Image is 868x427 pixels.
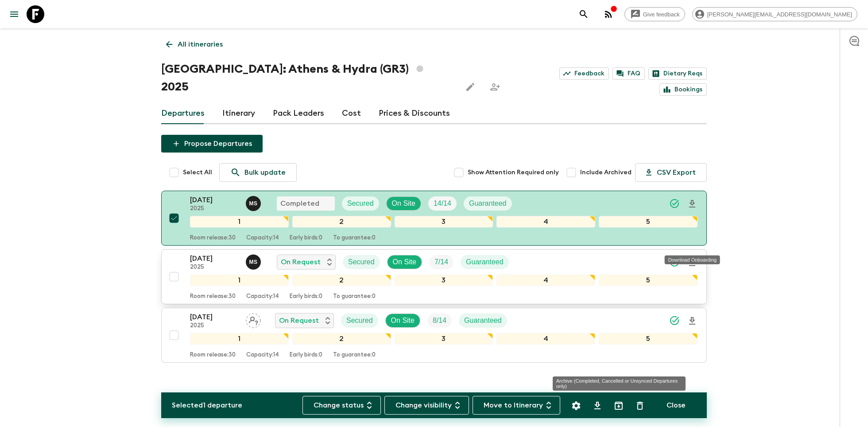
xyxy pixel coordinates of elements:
[669,315,680,326] svg: Synced Successfully
[190,322,239,329] p: 2025
[553,376,686,391] div: Archive (Completed, Cancelled or Unsynced Departures only)
[333,293,376,300] p: To guarantee: 0
[469,198,507,209] p: Guaranteed
[281,257,321,267] p: On Request
[292,216,391,227] div: 2
[434,198,451,209] p: 14 / 14
[342,103,361,124] a: Cost
[559,67,609,80] a: Feedback
[496,333,595,345] div: 4
[280,198,319,209] p: Completed
[190,264,239,271] p: 2025
[333,352,376,359] p: To guarantee: 0
[392,198,415,209] p: On Site
[246,255,263,270] button: MS
[395,333,493,345] div: 3
[428,196,457,211] div: Trip Fill
[346,315,373,326] p: Secured
[659,83,707,96] a: Bookings
[384,396,469,415] button: Change visibility
[343,255,380,269] div: Secured
[427,313,452,328] div: Trip Fill
[190,235,236,242] p: Room release: 30
[341,313,378,328] div: Secured
[161,135,263,153] button: Propose Departures
[190,312,239,322] p: [DATE]
[612,67,645,80] a: FAQ
[190,293,236,300] p: Room release: 30
[496,274,595,286] div: 4
[461,78,479,96] button: Edit this itinerary
[648,67,707,80] a: Dietary Reqs
[638,11,685,18] span: Give feedback
[172,400,242,411] p: Selected 1 departure
[624,7,685,21] a: Give feedback
[635,163,707,182] button: CSV Export
[567,397,585,415] button: Settings
[161,35,228,53] a: All itineraries
[246,293,279,300] p: Capacity: 14
[393,257,416,267] p: On Site
[589,397,606,415] button: Download CSV
[702,11,857,18] span: [PERSON_NAME][EMAIL_ADDRESS][DOMAIN_NAME]
[580,168,632,177] span: Include Archived
[342,196,379,211] div: Secured
[496,216,595,227] div: 4
[292,333,391,345] div: 2
[249,259,257,266] p: M S
[333,235,376,242] p: To guarantee: 0
[347,198,374,209] p: Secured
[183,168,212,177] span: Select All
[468,168,559,177] span: Show Attention Required only
[190,274,289,286] div: 1
[246,235,279,242] p: Capacity: 14
[464,315,502,326] p: Guaranteed
[599,333,697,345] div: 5
[161,191,707,246] button: [DATE]2025Magda SotiriadisCompletedSecuredOn SiteTrip FillGuaranteed12345Room release:30Capacity:...
[631,397,649,415] button: Delete
[599,274,697,286] div: 5
[290,352,322,359] p: Early birds: 0
[386,196,421,211] div: On Site
[669,198,680,209] svg: Synced Successfully
[290,293,322,300] p: Early birds: 0
[434,257,448,267] p: 7 / 14
[246,257,263,264] span: Magda Sotiriadis
[279,315,319,326] p: On Request
[575,5,593,23] button: search adventures
[385,313,420,328] div: On Site
[610,397,628,415] button: Archive (Completed, Cancelled or Unsynced Departures only)
[486,78,504,96] span: Share this itinerary
[599,216,697,227] div: 5
[178,39,223,50] p: All itineraries
[161,249,707,304] button: [DATE]2025Magda SotiriadisOn RequestSecuredOn SiteTrip FillGuaranteed12345Room release:30Capacity...
[161,60,454,96] h1: [GEOGRAPHIC_DATA]: Athens & Hydra (GR3) 2025
[219,163,297,182] a: Bulk update
[246,316,261,323] span: Assign pack leader
[429,255,453,269] div: Trip Fill
[395,274,493,286] div: 3
[246,352,279,359] p: Capacity: 14
[379,103,450,124] a: Prices & Discounts
[656,396,696,415] button: Close
[244,167,286,178] p: Bulk update
[246,199,263,206] span: Magda Sotiriadis
[692,7,857,21] div: [PERSON_NAME][EMAIL_ADDRESS][DOMAIN_NAME]
[395,216,493,227] div: 3
[348,257,375,267] p: Secured
[222,103,255,124] a: Itinerary
[292,274,391,286] div: 2
[473,396,560,415] button: Move to Itinerary
[190,253,239,264] p: [DATE]
[273,103,324,124] a: Pack Leaders
[161,308,707,363] button: [DATE]2025Assign pack leaderOn RequestSecuredOn SiteTrip FillGuaranteed12345Room release:30Capaci...
[190,333,289,345] div: 1
[387,255,422,269] div: On Site
[687,199,697,209] svg: Download Onboarding
[433,315,446,326] p: 8 / 14
[161,103,205,124] a: Departures
[687,316,697,326] svg: Download Onboarding
[665,255,720,264] div: Download Onboarding
[190,352,236,359] p: Room release: 30
[302,396,381,415] button: Change status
